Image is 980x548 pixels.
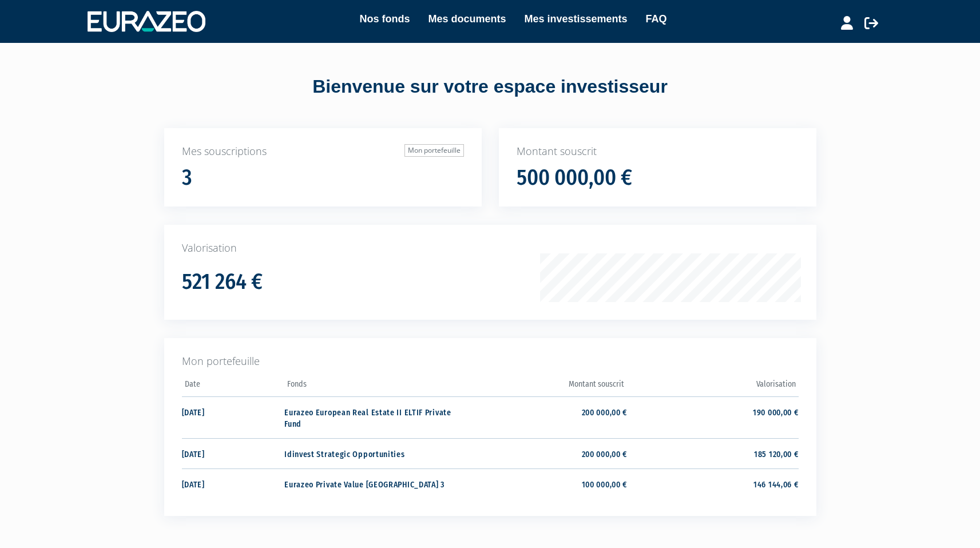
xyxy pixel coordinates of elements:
td: 200 000,00 € [456,438,627,468]
td: 146 144,06 € [627,468,798,499]
a: Nos fonds [359,11,410,27]
th: Date [182,376,285,397]
td: Eurazeo European Real Estate II ELTIF Private Fund [284,396,455,438]
td: 100 000,00 € [456,468,627,499]
td: 200 000,00 € [456,396,627,438]
a: Mon portefeuille [404,144,464,157]
td: Idinvest Strategic Opportunities [284,438,455,468]
p: Valorisation [182,241,799,256]
th: Valorisation [627,376,798,397]
img: 1732889491-logotype_eurazeo_blanc_rvb.png [88,11,205,31]
a: Mes documents [428,11,506,27]
td: 185 120,00 € [627,438,798,468]
div: Bienvenue sur votre espace investisseur [138,74,842,100]
td: [DATE] [182,468,285,499]
p: Mon portefeuille [182,354,799,369]
a: Mes investissements [524,11,627,27]
td: [DATE] [182,438,285,468]
td: 190 000,00 € [627,396,798,438]
p: Mes souscriptions [182,144,464,159]
h1: 3 [182,166,192,190]
th: Fonds [284,376,455,397]
a: FAQ [646,11,667,27]
td: [DATE] [182,396,285,438]
h1: 500 000,00 € [517,166,632,190]
td: Eurazeo Private Value [GEOGRAPHIC_DATA] 3 [284,468,455,499]
h1: 521 264 € [182,270,263,294]
p: Montant souscrit [517,144,799,159]
th: Montant souscrit [456,376,627,397]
